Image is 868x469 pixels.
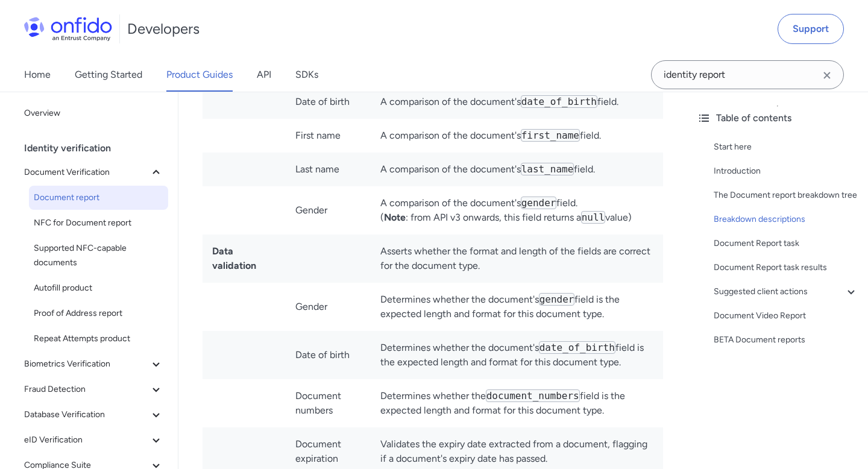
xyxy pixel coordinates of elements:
[24,58,51,92] a: Home
[286,331,371,379] td: Date of birth
[127,19,200,39] h1: Developers
[19,403,168,427] button: Database Verification
[651,60,844,89] input: Onfido search input field
[286,153,371,186] td: Last name
[34,332,163,346] span: Repeat Attempts product
[24,136,173,160] div: Identity verification
[19,428,168,452] button: eID Verification
[820,68,834,83] svg: Clear search field button
[29,301,168,326] a: Proof of Address report
[286,379,371,427] td: Document numbers
[24,106,163,121] span: Overview
[714,236,858,251] a: Document Report task
[19,160,168,184] button: Document Verification
[521,163,574,175] code: last_name
[212,245,256,271] strong: Data validation
[697,111,858,125] div: Table of contents
[371,234,663,283] td: Asserts whether the format and length of the fields are correct for the document type.
[29,327,168,351] a: Repeat Attempts product
[371,283,663,331] td: Determines whether the document's field is the expected length and format for this document type.
[714,164,858,178] a: Introduction
[257,58,271,92] a: API
[714,333,858,347] a: BETA Document reports
[34,190,163,205] span: Document report
[581,211,606,224] code: null
[371,186,663,234] td: A comparison of the document's field. ( : from API v3 onwards, this field returns a value)
[371,119,663,153] td: A comparison of the document's field.
[384,212,406,223] strong: Note
[286,283,371,331] td: Gender
[19,101,168,125] a: Overview
[19,377,168,401] button: Fraud Detection
[521,197,557,209] code: gender
[714,285,858,299] a: Suggested client actions
[34,216,163,230] span: NFC for Document report
[24,357,149,371] span: Biometrics Verification
[714,260,858,275] a: Document Report task results
[34,241,163,270] span: Supported NFC-capable documents
[286,186,371,234] td: Gender
[371,379,663,427] td: Determines whether the field is the expected length and format for this document type.
[29,186,168,210] a: Document report
[29,236,168,275] a: Supported NFC-capable documents
[521,129,580,142] code: first_name
[371,85,663,119] td: A comparison of the document's field.
[539,293,575,306] code: gender
[714,212,858,227] a: Breakdown descriptions
[295,58,318,92] a: SDKs
[29,276,168,300] a: Autofill product
[24,408,149,422] span: Database Verification
[34,306,163,321] span: Proof of Address report
[714,140,858,154] a: Start here
[539,341,615,354] code: date_of_birth
[778,14,844,44] a: Support
[714,188,858,203] a: The Document report breakdown tree
[371,153,663,186] td: A comparison of the document's field.
[24,17,112,41] img: Onfido Logo
[19,352,168,376] button: Biometrics Verification
[166,58,233,92] a: Product Guides
[75,58,142,92] a: Getting Started
[521,95,597,108] code: date_of_birth
[24,433,149,447] span: eID Verification
[286,119,371,153] td: First name
[24,382,149,397] span: Fraud Detection
[34,281,163,295] span: Autofill product
[371,331,663,379] td: Determines whether the document's field is the expected length and format for this document type.
[714,309,858,323] a: Document Video Report
[24,165,149,180] span: Document Verification
[29,211,168,235] a: NFC for Document report
[286,85,371,119] td: Date of birth
[486,389,580,402] code: document_numbers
